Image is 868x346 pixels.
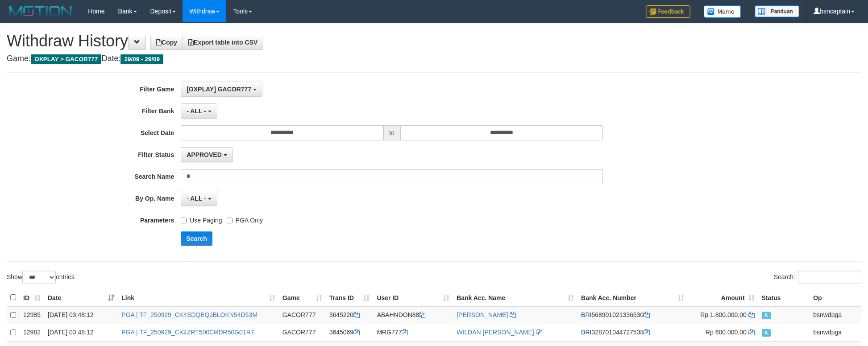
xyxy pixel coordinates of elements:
span: OXPLAY > GACOR777 [31,54,101,64]
td: 12985 [20,306,44,324]
span: - ALL - [187,107,206,115]
span: BRI [581,311,591,318]
label: Use Paging [181,213,222,225]
h1: Withdraw History [7,32,861,50]
th: Bank Acc. Number: activate to sort column ascending [577,289,688,306]
h4: Game: Date: [7,54,861,63]
span: Approved - Marked by bsnwdpga [762,312,771,319]
th: Link: activate to sort column ascending [118,289,278,306]
td: GACOR777 [279,306,326,324]
td: 3645069 [326,324,374,341]
button: [OXPLAY] GACOR777 [181,82,262,97]
a: [PERSON_NAME] [457,311,508,318]
label: Show entries [7,271,75,284]
td: 328701044727538 [577,324,688,341]
span: - ALL - [187,195,206,202]
td: MRG777 [373,324,453,341]
td: ABAHNDON88 [373,306,453,324]
th: Date: activate to sort column ascending [44,289,118,306]
th: Op [810,289,861,306]
button: - ALL - [181,103,217,119]
th: Status [758,289,810,306]
img: Feedback.jpg [646,5,690,18]
span: Copy [156,39,177,46]
span: Rp 1.800.000,00 [700,311,747,318]
th: User ID: activate to sort column ascending [373,289,453,306]
button: APPROVED [181,147,233,162]
input: Search: [798,271,861,284]
img: panduan.png [755,5,799,17]
button: Search [181,231,212,246]
a: PGA | TF_250929_CK4SDQEQJBLOKN54D53M [121,311,257,318]
td: [DATE] 03:48:12 [44,324,118,341]
th: Bank Acc. Name: activate to sort column ascending [453,289,577,306]
input: PGA Only [227,218,233,223]
span: [OXPLAY] GACOR777 [187,86,251,93]
a: Copy [150,35,183,50]
th: Game: activate to sort column ascending [279,289,326,306]
a: Export table into CSV [183,35,263,50]
span: Approved - Marked by bsnwdpga [762,329,771,337]
td: bsnwdpga [810,306,861,324]
label: PGA Only [227,213,263,225]
span: APPROVED [187,151,222,158]
th: ID: activate to sort column ascending [20,289,44,306]
span: BRI [581,329,591,336]
select: Showentries [22,271,56,284]
img: Button%20Memo.svg [704,5,741,18]
span: Rp 600.000,00 [706,329,747,336]
td: 568901021336530 [577,306,688,324]
a: WILDAN [PERSON_NAME] [457,329,534,336]
span: to [383,125,400,140]
label: Search: [774,271,861,284]
th: Amount: activate to sort column ascending [688,289,758,306]
td: 3645220 [326,306,374,324]
a: PGA | TF_250929_CK4ZRT500CRDR50G01R7 [121,329,254,336]
td: bsnwdpga [810,324,861,341]
span: 29/09 - 29/09 [120,54,163,64]
td: [DATE] 03:48:12 [44,306,118,324]
img: MOTION_logo.png [7,4,75,18]
input: Use Paging [181,218,187,223]
span: Export table into CSV [188,39,257,46]
td: GACOR777 [279,324,326,341]
th: Trans ID: activate to sort column ascending [326,289,374,306]
button: - ALL - [181,191,217,206]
